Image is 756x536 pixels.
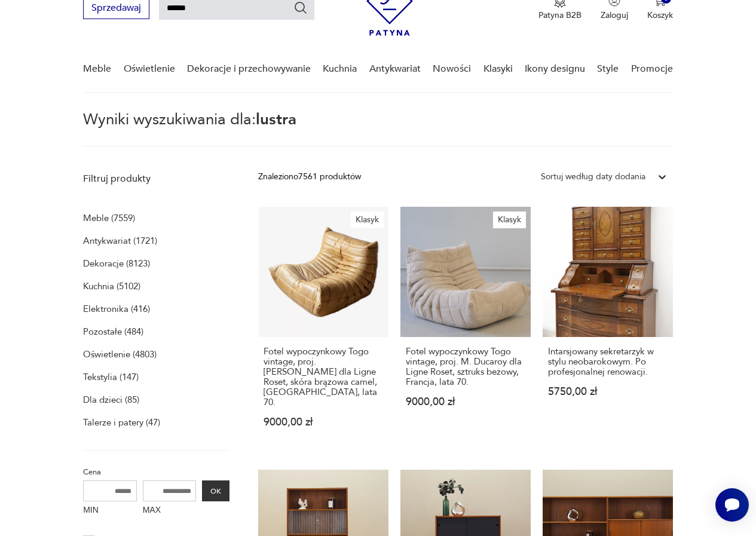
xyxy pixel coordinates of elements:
span: lustra [256,109,296,130]
a: Antykwariat (1721) [83,232,157,249]
a: Style [597,46,619,92]
p: 5750,00 zł [548,387,668,397]
div: Sortuj według daty dodania [541,170,645,183]
a: Intarsjowany sekretarzyk w stylu neobarokowym. Po profesjonalnej renowacji.Intarsjowany sekretarz... [543,207,673,451]
a: Dekoracje (8123) [83,255,150,272]
p: Koszyk [647,10,673,21]
p: Zaloguj [601,10,628,21]
button: OK [202,480,229,501]
a: Kuchnia (5102) [83,278,140,295]
iframe: Smartsupp widget button [715,488,749,522]
a: Nowości [433,46,471,92]
a: Dekoracje i przechowywanie [187,46,311,92]
a: Antykwariat [369,46,421,92]
p: Wyniki wyszukiwania dla: [83,112,673,147]
a: Oświetlenie [124,46,175,92]
h3: Fotel wypoczynkowy Togo vintage, proj. M. Ducaroy dla Ligne Roset, sztruks beżowy, Francja, lata 70. [406,347,525,387]
p: Filtruj produkty [83,172,229,185]
div: Znaleziono 7561 produktów [258,170,361,183]
p: 9000,00 zł [264,417,383,427]
a: Oświetlenie (4803) [83,346,157,363]
a: Promocje [631,46,673,92]
label: MIN [83,501,137,520]
a: Talerze i patery (47) [83,414,160,431]
a: Kuchnia [323,46,357,92]
p: Cena [83,465,229,479]
p: Patyna B2B [538,10,581,21]
a: Ikony designu [525,46,585,92]
a: Klasyki [483,46,513,92]
a: Meble (7559) [83,210,135,226]
a: Meble [83,46,111,92]
label: MAX [143,501,197,520]
a: Tekstylia (147) [83,369,139,385]
a: Pozostałe (484) [83,323,143,340]
button: Szukaj [293,1,308,15]
h3: Fotel wypoczynkowy Togo vintage, proj. [PERSON_NAME] dla Ligne Roset, skóra brązowa camel, [GEOGR... [264,347,383,408]
a: Dla dzieci (85) [83,391,139,408]
a: Elektronika (416) [83,301,150,317]
h3: Intarsjowany sekretarzyk w stylu neobarokowym. Po profesjonalnej renowacji. [548,347,668,377]
a: KlasykFotel wypoczynkowy Togo vintage, proj. M. Ducaroy dla Ligne Roset, skóra brązowa camel, Fra... [258,207,388,451]
p: 9000,00 zł [406,397,525,407]
a: Sprzedawaj [83,5,149,13]
a: KlasykFotel wypoczynkowy Togo vintage, proj. M. Ducaroy dla Ligne Roset, sztruks beżowy, Francja,... [400,207,531,451]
